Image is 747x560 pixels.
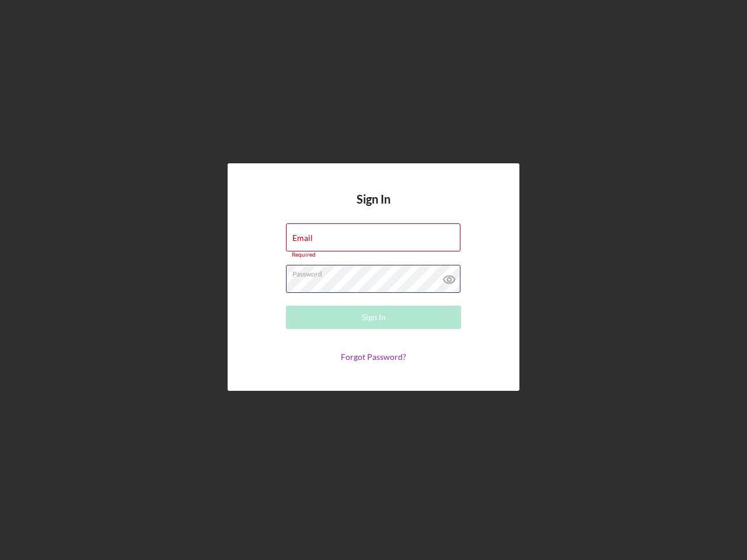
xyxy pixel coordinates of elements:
label: Email [292,233,313,243]
div: Required [286,251,461,258]
label: Password [292,265,460,278]
a: Forgot Password? [341,352,406,362]
button: Sign In [286,306,461,329]
h4: Sign In [357,192,390,223]
div: Sign In [362,306,386,329]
